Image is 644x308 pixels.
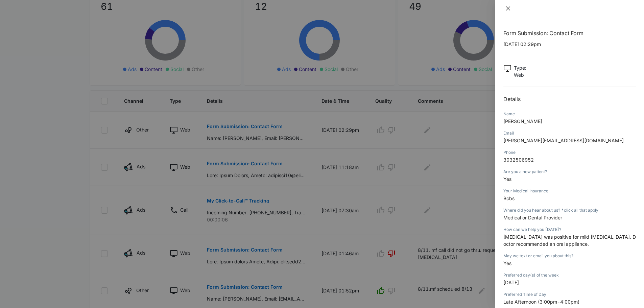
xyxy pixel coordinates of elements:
button: Close [503,5,513,11]
span: Late Afternoon (3:00pm-4:00pm) [503,299,579,305]
span: Medical or Dental Provider [503,215,562,220]
h2: Details [503,95,636,103]
div: Preferred day(s) of the week [503,272,636,278]
h1: Form Submission: Contact Form [503,29,636,37]
p: Web [514,71,526,78]
div: Phone [503,149,636,156]
span: [MEDICAL_DATA] was positive for mild [MEDICAL_DATA]. Doctor recommended an oral appliance. [503,234,636,247]
p: [DATE] 02:29pm [503,41,636,48]
span: Bcbs [503,195,515,201]
span: close [505,6,511,11]
div: Your Medical Insurance [503,188,636,194]
p: Type : [514,64,526,71]
div: Preferred Time of Day [503,291,636,298]
div: How can we help you [DATE]? [503,227,636,233]
span: [PERSON_NAME] [503,118,542,124]
div: Email [503,130,636,136]
div: May we text or email you about this? [503,253,636,259]
span: 3032506952 [503,157,534,163]
div: Are you a new patient? [503,169,636,175]
div: Name [503,111,636,117]
span: [DATE] [503,280,519,285]
div: Where did you hear about us? *click all that apply [503,207,636,213]
span: Yes [503,260,511,266]
span: Yes [503,176,511,182]
span: [PERSON_NAME][EMAIL_ADDRESS][DOMAIN_NAME] [503,138,624,143]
